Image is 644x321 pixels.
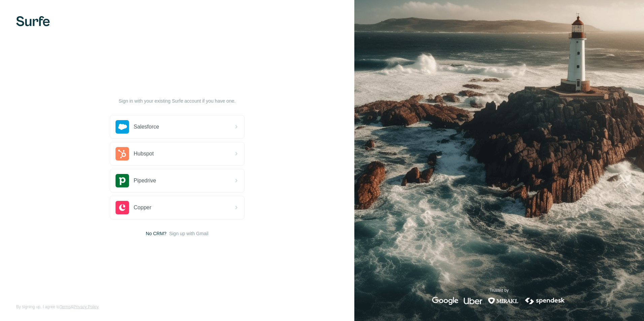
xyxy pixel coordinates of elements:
[116,174,129,187] img: pipedrive's logo
[169,230,208,237] button: Sign up with Gmail
[146,230,166,237] span: No CRM?
[119,98,235,104] p: Sign in with your existing Surfe account if you have one.
[16,304,99,310] span: By signing up, I agree to &
[110,84,245,95] h1: Let’s get started!
[134,123,159,131] span: Salesforce
[134,177,156,185] span: Pipedrive
[16,16,50,26] img: Surfe's logo
[134,150,154,158] span: Hubspot
[134,204,151,212] span: Copper
[464,297,482,305] img: uber's logo
[524,297,566,305] img: spendesk's logo
[60,305,71,309] a: Terms
[116,147,129,160] img: hubspot's logo
[490,287,509,293] p: Trusted by
[116,201,129,214] img: copper's logo
[73,305,99,309] a: Privacy Policy
[488,297,519,305] img: mirakl's logo
[116,120,129,134] img: salesforce's logo
[432,297,458,305] img: google's logo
